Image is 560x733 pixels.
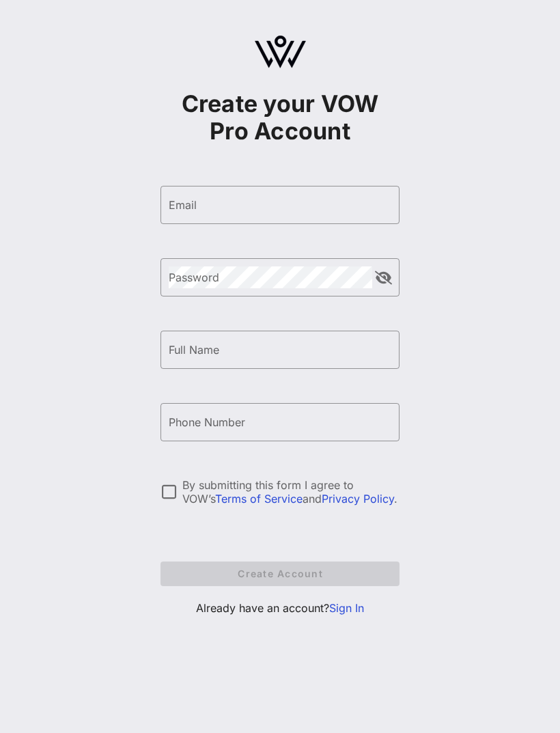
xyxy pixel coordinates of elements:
a: Sign In [329,601,364,615]
p: Already have an account? [160,600,400,616]
button: append icon [375,271,392,285]
a: Terms of Service [215,492,303,506]
div: By submitting this form I agree to VOW’s and . [182,478,400,506]
a: Privacy Policy [322,492,394,506]
h1: Create your VOW Pro Account [160,90,400,145]
img: logo.svg [255,36,306,68]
